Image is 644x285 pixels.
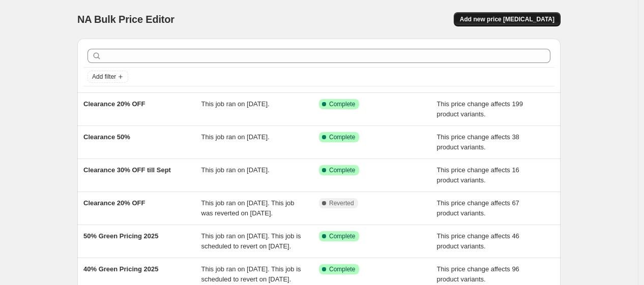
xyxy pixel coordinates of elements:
[437,199,519,217] span: This price change affects 67 product variants.
[329,166,355,174] span: Complete
[77,14,174,25] span: NA Bulk Price Editor
[83,199,145,207] span: Clearance 20% OFF
[83,100,145,108] span: Clearance 20% OFF
[460,15,554,23] span: Add new price [MEDICAL_DATA]
[437,100,523,118] span: This price change affects 199 product variants.
[201,166,270,174] span: This job ran on [DATE].
[329,232,355,240] span: Complete
[83,232,158,240] span: 50% Green Pricing 2025
[92,73,116,81] span: Add filter
[83,133,130,141] span: Clearance 50%
[329,199,354,207] span: Reverted
[437,133,519,151] span: This price change affects 38 product variants.
[437,232,519,250] span: This price change affects 46 product variants.
[201,265,301,283] span: This job ran on [DATE]. This job is scheduled to revert on [DATE].
[454,12,561,26] button: Add new price [MEDICAL_DATA]
[437,166,519,184] span: This price change affects 16 product variants.
[83,265,158,273] span: 40% Green Pricing 2025
[83,166,171,174] span: Clearance 30% OFF till Sept
[437,265,519,283] span: This price change affects 96 product variants.
[201,133,270,141] span: This job ran on [DATE].
[201,199,295,217] span: This job ran on [DATE]. This job was reverted on [DATE].
[87,71,128,83] button: Add filter
[329,265,355,273] span: Complete
[201,232,301,250] span: This job ran on [DATE]. This job is scheduled to revert on [DATE].
[329,133,355,141] span: Complete
[329,100,355,108] span: Complete
[201,100,270,108] span: This job ran on [DATE].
